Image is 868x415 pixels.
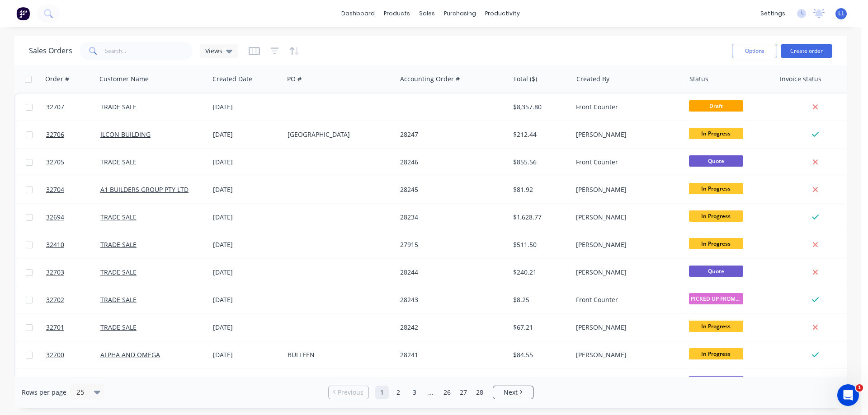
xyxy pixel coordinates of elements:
[415,7,439,20] div: sales
[213,213,280,222] div: [DATE]
[46,204,100,231] a: 32694
[513,130,566,139] div: $212.44
[213,350,280,359] div: [DATE]
[504,388,518,397] span: Next
[45,75,69,84] div: Order #
[46,149,100,176] a: 32705
[100,158,137,166] a: TRADE SALE
[576,103,676,112] div: Front Counter
[100,185,189,194] a: A1 BUILDERS GROUP PTY LTD
[29,47,72,55] h1: Sales Orders
[689,238,743,249] span: In Progress
[689,321,743,332] span: In Progress
[400,295,500,304] div: 28243
[513,240,566,249] div: $511.50
[46,314,100,341] a: 32701
[780,75,821,84] div: Invoice status
[46,185,64,194] span: 32704
[288,130,388,139] div: [GEOGRAPHIC_DATA]
[689,100,743,112] span: Draft
[400,158,500,167] div: 28246
[337,7,379,20] a: dashboard
[46,323,64,332] span: 32701
[513,323,566,332] div: $67.21
[46,103,64,112] span: 32707
[100,350,160,359] a: ALPHA AND OMEGA
[100,323,137,331] a: TRADE SALE
[213,268,280,277] div: [DATE]
[100,213,137,221] a: TRADE SALE
[689,376,743,387] span: Quote
[46,259,100,286] a: 32703
[837,384,859,406] iframe: Intercom live chat
[473,386,486,399] a: Page 28
[481,7,524,20] div: productivity
[46,231,100,258] a: 32410
[46,240,64,249] span: 32410
[212,75,252,84] div: Created Date
[46,341,100,368] a: 32700
[400,75,460,84] div: Accounting Order #
[46,286,100,313] a: 32702
[288,350,388,359] div: BULLEEN
[457,386,470,399] a: Page 27
[689,183,743,194] span: In Progress
[22,388,66,397] span: Rows per page
[100,240,137,249] a: TRADE SALE
[46,158,64,167] span: 32705
[213,130,280,139] div: [DATE]
[213,295,280,304] div: [DATE]
[689,266,743,277] span: Quote
[392,386,405,399] a: Page 2
[46,295,64,304] span: 32702
[100,103,137,111] a: TRADE SALE
[493,388,533,397] a: Next page
[756,7,790,20] div: settings
[400,268,500,277] div: 28244
[781,44,832,58] button: Create order
[338,388,363,397] span: Previous
[576,295,676,304] div: Front Counter
[46,369,100,396] a: 32699
[689,155,743,167] span: Quote
[576,350,676,359] div: [PERSON_NAME]
[287,75,302,84] div: PO #
[689,210,743,222] span: In Progress
[46,213,64,222] span: 32694
[408,386,421,399] a: Page 3
[689,128,743,139] span: In Progress
[513,213,566,222] div: $1,628.77
[213,185,280,194] div: [DATE]
[838,9,844,18] span: LL
[513,75,537,84] div: Total ($)
[576,240,676,249] div: [PERSON_NAME]
[513,158,566,167] div: $855.56
[375,386,389,399] a: Page 1 is your current page
[424,386,438,399] a: Jump forward
[513,268,566,277] div: $240.21
[856,384,863,392] span: 1
[205,46,222,56] span: Views
[689,348,743,359] span: In Progress
[689,75,708,84] div: Status
[576,268,676,277] div: [PERSON_NAME]
[325,386,537,399] ul: Pagination
[400,240,500,249] div: 27915
[46,268,64,277] span: 32703
[400,185,500,194] div: 28245
[379,7,415,20] div: products
[576,130,676,139] div: [PERSON_NAME]
[329,388,368,397] a: Previous page
[16,7,30,20] img: Factory
[100,130,151,139] a: ILCON BUILDING
[400,323,500,332] div: 28242
[213,240,280,249] div: [DATE]
[213,323,280,332] div: [DATE]
[440,386,454,399] a: Page 26
[513,295,566,304] div: $8.25
[400,130,500,139] div: 28247
[513,350,566,359] div: $84.55
[400,350,500,359] div: 28241
[576,158,676,167] div: Front Counter
[576,185,676,194] div: [PERSON_NAME]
